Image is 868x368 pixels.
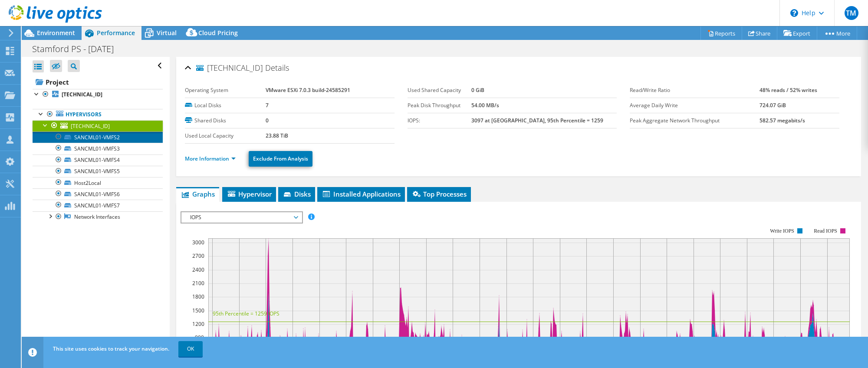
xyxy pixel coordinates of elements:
label: Shared Disks [185,116,266,125]
label: Read/Write Ratio [630,86,759,95]
text: 1500 [192,307,204,314]
span: Hypervisor [227,190,272,198]
text: 2100 [192,279,204,287]
a: OK [178,341,203,357]
a: Network Interfaces [33,211,163,223]
text: 900 [195,334,204,341]
b: 48% reads / 52% writes [759,86,817,94]
h1: Stamford PS - [DATE] [28,44,127,54]
text: 1200 [192,320,204,328]
span: Installed Applications [322,190,401,198]
label: Local Disks [185,101,266,110]
a: More Information [185,155,236,162]
text: 2700 [192,252,204,260]
a: SANCML01-VMFS7 [33,200,163,211]
a: Export [777,26,817,40]
a: [TECHNICAL_ID] [33,89,163,100]
span: Performance [97,29,135,37]
label: IOPS: [408,116,471,125]
label: Operating System [185,86,266,95]
a: SANCML01-VMFS2 [33,131,163,143]
b: 582.57 megabits/s [759,117,805,124]
a: More [817,26,857,40]
b: 0 [266,117,269,124]
text: Write IOPS [770,228,794,234]
text: Read IOPS [814,228,838,234]
a: Project [33,75,163,89]
a: SANCML01-VMFS5 [33,166,163,177]
text: 1800 [192,293,204,300]
a: SANCML01-VMFS3 [33,143,163,154]
text: 95th Percentile = 1259 IOPS [213,310,279,317]
b: VMware ESXi 7.0.3 build-24585291 [266,86,350,94]
span: Environment [37,29,75,37]
span: Virtual [157,29,177,37]
b: 23.88 TiB [266,132,288,139]
b: 7 [266,102,269,109]
text: 2400 [192,266,204,273]
a: Host2Local [33,177,163,188]
a: Reports [700,26,742,40]
b: 724.07 GiB [759,102,786,109]
span: TM [845,6,858,20]
b: 54.00 MB/s [471,102,499,109]
b: 0 GiB [471,86,484,94]
label: Used Local Capacity [185,131,266,140]
span: [TECHNICAL_ID] [71,122,110,130]
a: Exclude From Analysis [249,151,312,167]
a: Share [742,26,777,40]
span: Cloud Pricing [198,29,238,37]
label: Peak Disk Throughput [408,101,471,110]
span: Disks [283,190,311,198]
span: [TECHNICAL_ID] [196,64,263,72]
b: 3097 at [GEOGRAPHIC_DATA], 95th Percentile = 1259 [471,117,603,124]
a: [TECHNICAL_ID] [33,120,163,131]
label: Peak Aggregate Network Throughput [630,116,759,125]
label: Used Shared Capacity [408,86,471,95]
span: Top Processes [411,190,467,198]
svg: \n [790,9,798,17]
text: 3000 [192,239,204,246]
span: This site uses cookies to track your navigation. [53,345,169,352]
a: Hypervisors [33,109,163,120]
span: Graphs [181,190,215,198]
label: Average Daily Write [630,101,759,110]
a: SANCML01-VMFS4 [33,154,163,166]
span: Details [265,62,289,73]
span: IOPS [186,212,297,223]
b: [TECHNICAL_ID] [62,91,102,98]
a: SANCML01-VMFS6 [33,188,163,200]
